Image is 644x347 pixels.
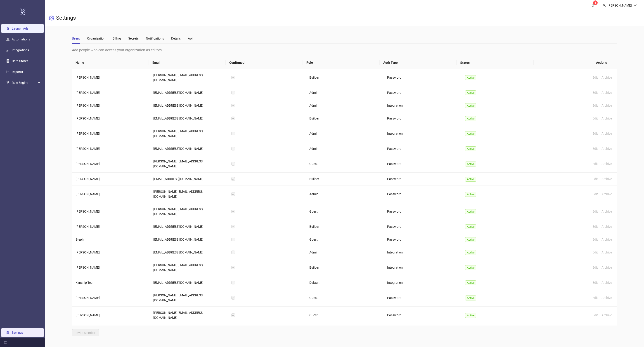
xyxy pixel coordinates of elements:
th: Actions [534,56,611,69]
span: Rule Engine [12,78,37,87]
td: [PERSON_NAME] [72,173,150,185]
button: Archive [600,312,614,318]
td: [PERSON_NAME] [72,155,150,173]
a: Reports [12,70,23,74]
td: Admin [306,185,384,203]
span: setting [49,16,54,21]
button: Archive [600,280,614,285]
span: Active [465,237,476,242]
td: [PERSON_NAME] [72,289,150,307]
button: Archive [600,295,614,300]
td: [PERSON_NAME][EMAIL_ADDRESS][DOMAIN_NAME] [150,185,228,203]
td: [PERSON_NAME] [72,324,150,341]
button: Archive [600,116,614,121]
td: [PERSON_NAME][EMAIL_ADDRESS][DOMAIN_NAME] [150,324,228,341]
td: [PERSON_NAME] [72,69,150,86]
td: Guest [306,155,384,173]
td: Password [384,173,462,185]
td: Integration [384,324,462,341]
td: Password [384,289,462,307]
sup: 1 [593,0,598,5]
button: Edit [591,250,600,255]
td: [EMAIL_ADDRESS][DOMAIN_NAME] [150,246,228,259]
td: [PERSON_NAME] [72,86,150,99]
th: Auth Type [380,56,457,69]
a: Automations [12,38,30,41]
td: Password [384,112,462,125]
span: Active [465,192,476,197]
span: menu-fold [4,341,7,344]
button: Invite Member [72,329,99,336]
td: Guest [306,203,384,220]
td: [EMAIL_ADDRESS][DOMAIN_NAME] [150,99,228,112]
td: Integration [384,99,462,112]
h3: Settings [56,14,76,22]
td: Default [306,276,384,289]
td: [PERSON_NAME][EMAIL_ADDRESS][DOMAIN_NAME] [150,203,228,220]
span: Active [465,162,476,166]
td: Integration [384,246,462,259]
td: Admin [306,125,384,142]
button: Archive [600,131,614,136]
span: Active [465,75,476,80]
td: Password [384,220,462,233]
span: Active [465,116,476,121]
td: [PERSON_NAME][EMAIL_ADDRESS][DOMAIN_NAME] [150,69,228,86]
a: Launch Ads [12,27,28,30]
td: Steph [72,233,150,246]
td: [EMAIL_ADDRESS][DOMAIN_NAME] [150,86,228,99]
button: Edit [591,146,600,151]
td: [PERSON_NAME][EMAIL_ADDRESS][DOMAIN_NAME] [150,155,228,173]
div: Users [72,36,80,41]
td: [PERSON_NAME] [72,185,150,203]
button: Edit [591,295,600,300]
td: [EMAIL_ADDRESS][DOMAIN_NAME] [150,173,228,185]
button: Archive [600,103,614,108]
th: Email [149,56,226,69]
span: Active [465,131,476,136]
button: Edit [591,161,600,166]
button: Archive [600,161,614,166]
span: Active [465,224,476,229]
td: Admin [306,246,384,259]
td: [PERSON_NAME] [72,203,150,220]
td: Password [384,203,462,220]
td: [PERSON_NAME] [72,112,150,125]
span: Active [465,146,476,151]
td: [PERSON_NAME][EMAIL_ADDRESS][DOMAIN_NAME] [150,259,228,276]
td: Integration [384,259,462,276]
td: Builder [306,259,384,276]
td: Admin [306,99,384,112]
div: Organization [87,36,105,41]
button: Archive [600,191,614,197]
td: [PERSON_NAME] [72,142,150,155]
td: Guest [306,307,384,324]
td: Admin [306,86,384,99]
div: Billing [113,36,121,41]
td: Guest [306,289,384,307]
td: Builder [306,220,384,233]
td: [PERSON_NAME][EMAIL_ADDRESS][DOMAIN_NAME] [150,289,228,307]
td: [PERSON_NAME] [72,125,150,142]
button: Edit [591,75,600,80]
td: Admin [306,142,384,155]
td: Integration [384,125,462,142]
span: Active [465,209,476,214]
td: [EMAIL_ADDRESS][DOMAIN_NAME] [150,276,228,289]
td: Guest [306,324,384,341]
button: Edit [591,90,600,95]
div: Details [171,36,181,41]
span: fork [6,81,9,84]
button: Edit [591,131,600,136]
td: [PERSON_NAME] [72,307,150,324]
button: Archive [600,146,614,151]
td: [PERSON_NAME] [72,220,150,233]
td: Builder [306,173,384,185]
span: Active [465,90,476,95]
td: Builder [306,112,384,125]
td: [EMAIL_ADDRESS][DOMAIN_NAME] [150,142,228,155]
td: Builder [306,69,384,86]
div: Secrets [128,36,139,41]
button: Archive [600,209,614,214]
div: Api [188,36,192,41]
